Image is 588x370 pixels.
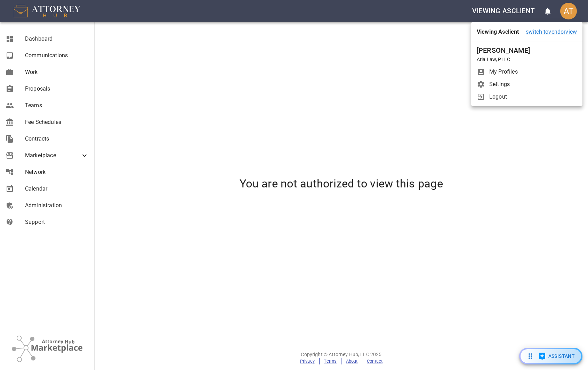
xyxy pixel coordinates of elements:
[489,68,577,76] span: My Profiles
[526,28,577,36] a: switch to vendor view
[489,80,577,89] span: Settings
[489,93,577,101] span: Logout
[477,28,519,35] strong: Viewing As client
[477,56,577,63] p: Aria Law, PLLC
[477,45,577,56] h6: [PERSON_NAME]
